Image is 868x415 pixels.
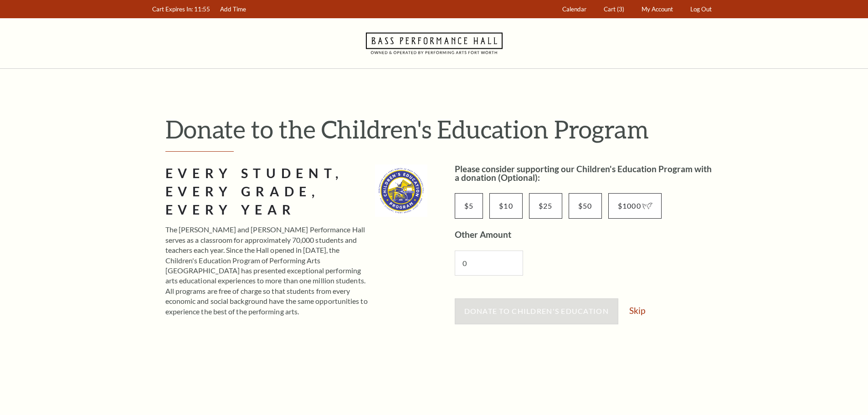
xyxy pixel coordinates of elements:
input: $1000 [608,193,662,219]
label: Other Amount [455,229,511,240]
span: Cart Expires In: [152,5,193,13]
input: $5 [455,193,483,219]
input: $25 [529,193,562,219]
p: The [PERSON_NAME] and [PERSON_NAME] Performance Hall serves as a classroom for approximately 70,0... [165,225,369,317]
input: $50 [569,193,602,219]
span: 11:55 [194,5,210,13]
button: Donate to Children's Education [455,298,618,324]
span: Donate to Children's Education [464,307,609,315]
a: My Account [637,0,677,18]
h1: Donate to the Children's Education Program [165,114,717,144]
a: Log Out [686,0,716,18]
a: Cart (3) [599,0,628,18]
a: Add Time [216,0,250,18]
span: Calendar [562,5,586,13]
h2: Every Student, Every Grade, Every Year [165,164,369,219]
img: cep_logo_2022_standard_335x335.jpg [375,164,427,217]
a: Skip [629,306,645,315]
span: My Account [642,5,673,13]
span: Cart [604,5,616,13]
a: Calendar [558,0,591,18]
input: $10 [489,193,523,219]
span: (3) [617,5,624,13]
label: Please consider supporting our Children's Education Program with a donation (Optional): [455,164,712,183]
